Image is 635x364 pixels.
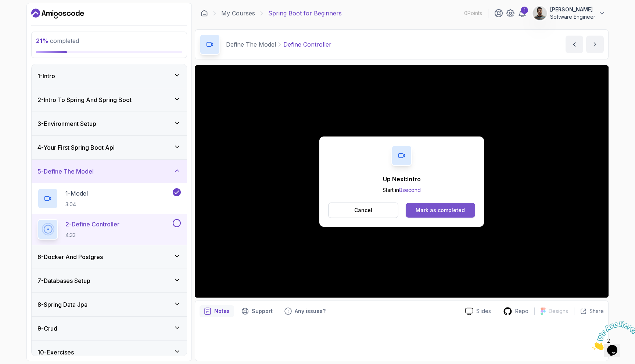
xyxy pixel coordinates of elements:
p: Repo [515,307,528,315]
a: Dashboard [31,8,84,19]
p: 0 Points [464,10,482,17]
p: 4:33 [65,232,119,239]
button: Share [574,307,604,315]
p: Start in [383,186,421,194]
p: Spring Boot for Beginners [268,9,342,18]
button: previous content [566,36,583,53]
button: 6-Docker And Postgres [32,245,187,269]
button: next content [586,36,604,53]
a: Slides [459,307,497,315]
div: 1 [521,7,528,14]
a: Repo [497,307,534,316]
button: 10-Exercises [32,341,187,364]
span: 21 % [36,37,49,44]
button: Feedback button [280,305,330,317]
p: Share [589,307,604,315]
h3: 1 - Intro [37,72,55,80]
p: Any issues? [295,307,326,315]
a: Dashboard [201,10,208,17]
button: 1-Model3:04 [37,188,181,209]
span: 2 [3,3,6,9]
p: Support [252,307,273,315]
button: 8-Spring Data Jpa [32,293,187,316]
p: Designs [549,307,568,315]
button: 4-Your First Spring Boot Api [32,136,187,159]
span: 8 second [399,187,421,193]
h3: 6 - Docker And Postgres [37,252,103,261]
iframe: chat widget [589,318,635,353]
div: Mark as completed [416,207,465,214]
span: completed [36,37,79,44]
h3: 3 - Environment Setup [37,119,96,128]
a: 1 [518,9,527,18]
p: Define The Model [226,40,276,49]
h3: 8 - Spring Data Jpa [37,300,87,309]
button: 7-Databases Setup [32,269,187,292]
p: 3:04 [65,201,88,208]
h3: 4 - Your First Spring Boot Api [37,143,115,152]
button: Mark as completed [406,203,475,218]
p: Slides [476,307,491,315]
a: My Courses [221,9,255,18]
p: Software Engineer [550,13,595,21]
img: user profile image [533,6,547,20]
button: 2-Define Controller4:33 [37,219,181,240]
p: Notes [214,307,230,315]
button: notes button [200,305,234,317]
iframe: 2 - Define Controller [195,65,609,298]
button: Cancel [328,203,398,218]
button: 2-Intro To Spring And Spring Boot [32,88,187,112]
button: user profile image[PERSON_NAME]Software Engineer [532,6,606,21]
p: Define Controller [283,40,331,49]
h3: 7 - Databases Setup [37,276,90,285]
h3: 5 - Define The Model [37,167,94,176]
p: [PERSON_NAME] [550,6,595,13]
h3: 10 - Exercises [37,348,74,357]
p: 1 - Model [65,189,88,198]
img: Chat attention grabber [3,3,49,32]
button: 9-Crud [32,317,187,340]
p: 2 - Define Controller [65,220,119,229]
h3: 2 - Intro To Spring And Spring Boot [37,95,132,104]
button: 5-Define The Model [32,160,187,183]
button: 1-Intro [32,64,187,88]
button: Support button [237,305,277,317]
p: Up Next: Intro [383,175,421,183]
button: 3-Environment Setup [32,112,187,135]
p: Cancel [354,207,372,214]
h3: 9 - Crud [37,324,57,333]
